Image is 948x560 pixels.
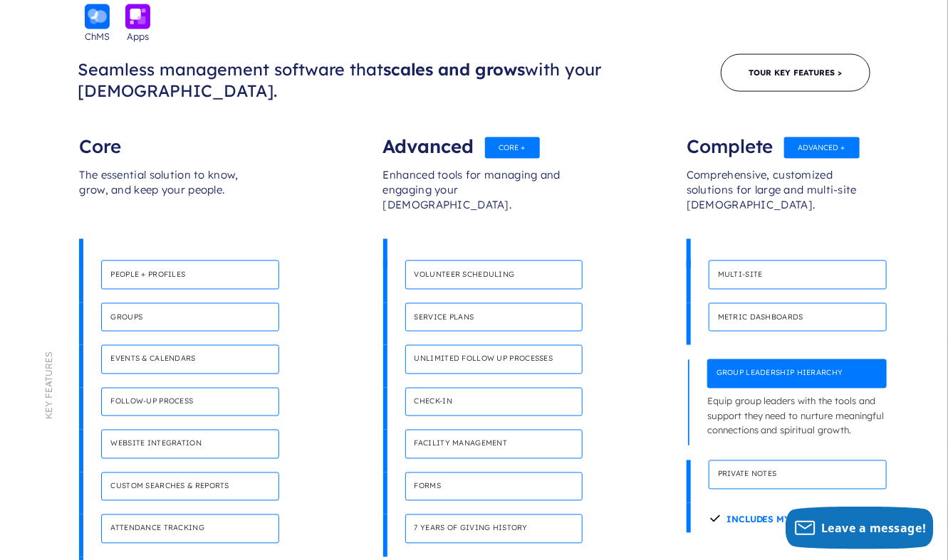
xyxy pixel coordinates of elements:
[79,154,261,239] div: The essential solution to know, grow, and keep your people.
[707,389,887,444] p: Equip group leaders with the tools and support they need to nurture meaningful connections and sp...
[707,359,887,389] h4: Group leadership hierarchy
[101,345,279,374] h4: Events & calendars
[85,29,110,43] span: ChMS
[405,472,583,502] h4: Forms
[821,520,927,536] span: Leave a message!
[405,303,583,332] h4: Service plans
[101,303,279,332] h4: Groups
[721,54,870,92] a: Tour Key Features >
[383,59,526,80] span: scales and grows
[101,514,279,544] h4: Attendance tracking
[709,460,887,490] h4: Private notes
[101,388,279,417] h4: Follow-up process
[786,507,934,549] button: Leave a message!
[101,430,279,459] h4: Website integration
[125,4,150,29] img: icon_apps-bckgrnd-600x600-1.png
[101,472,279,502] h4: Custom searches & reports
[101,260,279,290] h4: People + Profiles
[687,125,869,154] div: Complete
[405,345,583,374] h4: Unlimited follow up processes
[709,503,851,533] h4: Includes Mychurch App
[78,59,722,102] h3: Seamless management software that with your [DEMOGRAPHIC_DATA].
[405,430,583,459] h4: Facility management
[127,29,149,43] span: Apps
[709,260,887,290] h4: Multi-site
[405,260,583,290] h4: Volunteer scheduling
[405,514,583,544] h4: 7 years of giving history
[405,388,583,417] h4: Check-in
[79,125,261,154] div: Core
[383,125,566,154] div: Advanced
[687,154,869,239] div: Comprehensive, customized solutions for large and multi-site [DEMOGRAPHIC_DATA].
[85,4,110,29] img: icon_chms-bckgrnd-600x600-1.png
[709,303,887,332] h4: Metric dashboards
[383,154,566,239] div: Enhanced tools for managing and engaging your [DEMOGRAPHIC_DATA].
